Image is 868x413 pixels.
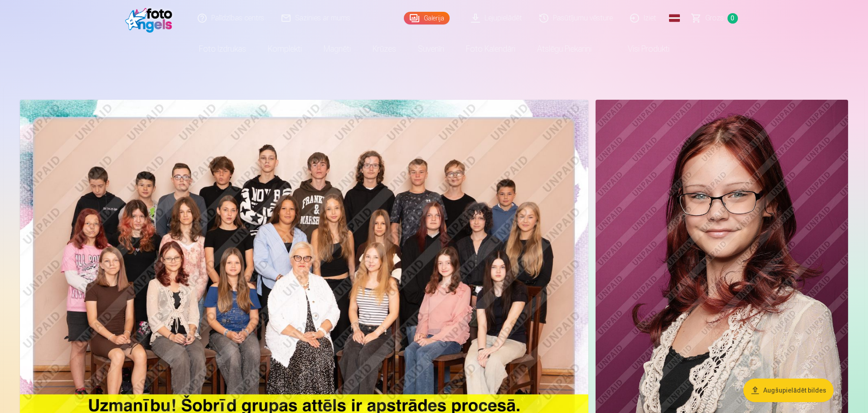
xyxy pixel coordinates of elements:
[362,36,407,62] a: Krūzes
[455,36,526,62] a: Foto kalendāri
[743,379,834,402] button: Augšupielādēt bildes
[257,36,313,62] a: Komplekti
[407,36,455,62] a: Suvenīri
[188,36,257,62] a: Foto izdrukas
[125,4,177,33] img: /fa1
[727,13,738,24] span: 0
[313,36,362,62] a: Magnēti
[526,36,602,62] a: Atslēgu piekariņi
[404,12,450,24] a: Galerija
[602,36,680,62] a: Visi produkti
[705,13,724,24] span: Grozs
